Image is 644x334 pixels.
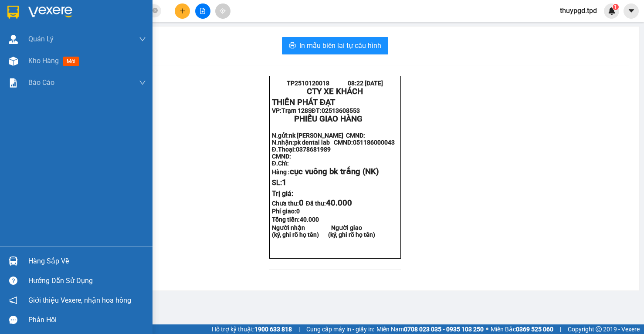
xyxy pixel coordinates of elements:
[272,153,291,160] strong: CMND:
[326,198,352,208] span: 40.000
[553,5,604,16] span: thuypgd.tpd
[596,326,602,332] span: copyright
[9,316,17,324] span: message
[272,208,300,215] strong: Phí giao:
[376,324,484,334] span: Miền Nam
[272,179,287,187] span: SL:
[180,8,186,14] span: plus
[175,3,190,19] button: plus
[272,189,293,198] span: Trị giá:
[306,324,374,334] span: Cung cấp máy in - giấy in:
[9,78,18,88] img: solution-icon
[486,327,488,331] span: ⚪️
[272,132,365,139] strong: N.gửi:
[307,87,363,96] strong: CTY XE KHÁCH
[28,274,146,287] div: Hướng dẫn sử dụng
[296,208,300,215] span: 0
[289,132,365,139] span: nk [PERSON_NAME] CMND:
[348,80,363,87] span: 08:22
[195,3,210,19] button: file-add
[299,198,304,208] span: 0
[353,139,395,146] span: 051186000043
[516,326,553,333] strong: 0369 525 060
[614,4,617,10] span: 1
[624,3,639,19] button: caret-down
[63,57,79,66] span: mới
[272,224,362,231] strong: Người nhận Người giao
[153,7,158,15] span: close-circle
[404,326,484,333] strong: 0708 023 035 - 0935 103 250
[627,7,635,15] span: caret-down
[290,167,379,176] span: cục vuông bk trắng (NK)
[560,324,561,334] span: |
[272,146,331,153] strong: Đ.Thoại:
[139,79,146,86] span: down
[296,146,331,153] span: 0378681989
[294,139,395,146] span: pk dental lab CMND:
[491,324,553,334] span: Miền Bắc
[613,4,619,10] sup: 1
[298,324,300,334] span: |
[300,216,319,223] span: 40.000
[272,216,319,223] span: Tổng tiền:
[28,314,146,327] div: Phản hồi
[139,36,146,43] span: down
[289,42,296,50] span: printer
[200,8,206,14] span: file-add
[282,37,388,54] button: printerIn mẫu biên lai tự cấu hình
[28,255,146,268] div: Hàng sắp về
[9,296,17,304] span: notification
[272,231,375,238] strong: (ký, ghi rõ họ tên) (ký, ghi rõ họ tên)
[282,178,287,187] span: 1
[272,169,379,175] strong: Hàng :
[254,326,292,333] strong: 1900 633 818
[272,107,360,114] strong: VP: SĐT:
[272,139,395,146] strong: N.nhận:
[153,8,158,13] span: close-circle
[272,98,335,107] strong: THIÊN PHÁT ĐẠT
[9,256,18,266] img: warehouse-icon
[9,277,17,285] span: question-circle
[220,8,226,14] span: aim
[281,107,308,114] span: Trạm 128
[28,295,131,306] span: Giới thiệu Vexere, nhận hoa hồng
[287,80,329,87] span: TP2510120018
[365,80,383,87] span: [DATE]
[272,200,352,207] strong: Chưa thu: Đã thu:
[294,114,363,124] span: PHIẾU GIAO HÀNG
[9,57,18,66] img: warehouse-icon
[28,77,54,88] span: Báo cáo
[28,57,59,65] span: Kho hàng
[299,40,381,51] span: In mẫu biên lai tự cấu hình
[608,7,616,15] img: icon-new-feature
[322,107,360,114] span: 02513608553
[215,3,230,19] button: aim
[272,160,289,167] strong: Đ.Chỉ:
[212,324,292,334] span: Hỗ trợ kỹ thuật:
[9,35,18,44] img: warehouse-icon
[28,34,54,44] span: Quản Lý
[7,6,19,19] img: logo-vxr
